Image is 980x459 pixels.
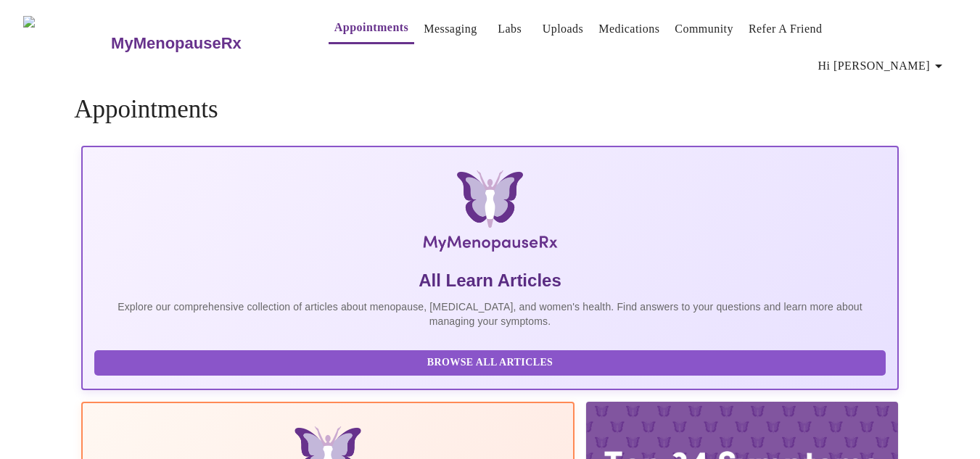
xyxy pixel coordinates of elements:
p: Explore our comprehensive collection of articles about menopause, [MEDICAL_DATA], and women's hea... [94,299,886,328]
a: Refer a Friend [749,19,823,39]
button: Appointments [329,13,414,44]
a: Medications [598,19,659,39]
img: MyMenopauseRx Logo [217,170,762,257]
button: Refer a Friend [743,15,828,44]
a: Labs [498,19,522,39]
button: Uploads [537,15,590,44]
img: MyMenopauseRx Logo [23,16,110,70]
button: Labs [487,15,533,44]
button: Messaging [418,15,482,44]
h4: Appointments [74,95,906,124]
button: Browse All Articles [94,350,886,376]
a: Uploads [543,19,584,39]
span: Hi [PERSON_NAME] [818,56,947,76]
a: Appointments [334,17,408,38]
a: MyMenopauseRx [110,18,300,69]
h3: MyMenopauseRx [111,34,242,53]
a: Community [675,19,733,39]
button: Community [669,15,739,44]
span: Browse All Articles [109,354,871,372]
a: Messaging [424,19,477,39]
a: Browse All Articles [94,355,889,368]
h5: All Learn Articles [94,269,886,292]
button: Hi [PERSON_NAME] [812,51,953,80]
button: Medications [593,15,665,44]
